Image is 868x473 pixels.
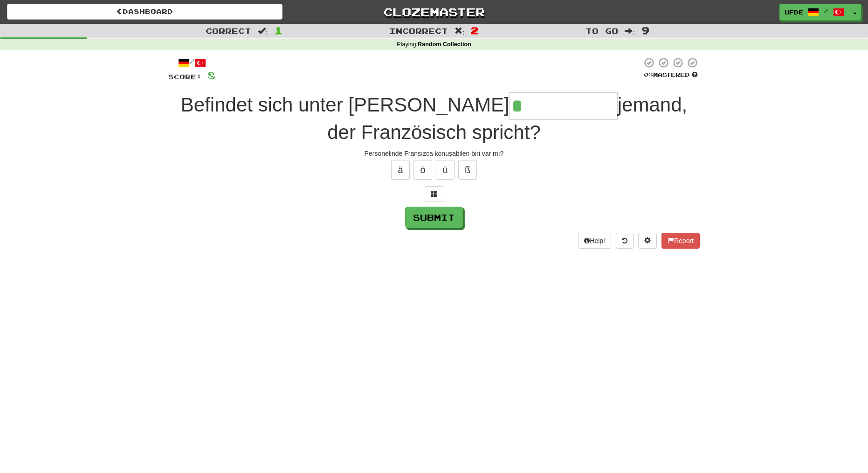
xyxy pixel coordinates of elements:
span: 9 [641,25,649,36]
span: jemand, der Französisch spricht? [327,94,687,143]
button: ö [413,160,432,180]
span: 2 [471,25,479,36]
a: ufde / [779,4,849,21]
strong: Random Collection [418,41,471,48]
button: Switch sentence to multiple choice alt+p [425,186,443,202]
span: 8 [207,70,215,81]
span: To go [586,26,618,35]
span: Score: [168,73,202,81]
button: ß [458,160,477,180]
button: Report [661,233,700,249]
span: Incorrect [389,26,448,35]
button: ü [436,160,455,180]
span: : [258,27,268,35]
span: 1 [275,25,282,36]
button: Round history (alt+y) [616,233,634,249]
span: Correct [206,26,251,35]
button: ä [391,160,410,180]
button: Submit [405,207,463,228]
span: : [455,27,465,35]
div: Personelinde Fransızca konuşabilen biri var mı? [168,149,700,158]
span: 0 % [644,71,653,78]
div: Mastered [642,71,700,79]
span: Befindet sich unter [PERSON_NAME] [181,94,510,116]
span: : [625,27,635,35]
span: / [824,7,828,14]
a: Dashboard [7,4,282,20]
div: / [168,57,215,69]
span: ufde [785,8,803,16]
button: Help! [578,233,611,249]
a: Clozemaster [296,4,572,20]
